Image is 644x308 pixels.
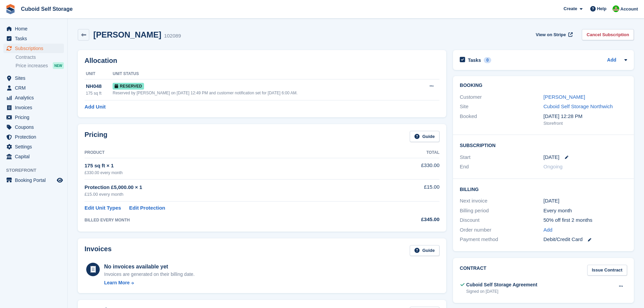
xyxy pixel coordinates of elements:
[484,57,492,63] div: 0
[613,5,619,12] img: Mark Prince
[85,217,374,223] div: BILLED EVERY MONTH
[113,83,144,90] span: Reserved
[15,103,55,112] span: Invoices
[16,63,48,69] span: Price increases
[3,113,64,122] a: menu
[85,103,105,111] a: Add Unit
[85,184,374,191] div: Protection £5,000.00 × 1
[85,69,113,79] th: Unit
[460,163,543,171] div: End
[544,226,553,234] a: Add
[6,167,67,174] span: Storefront
[582,29,634,40] a: Cancel Subscription
[460,113,543,127] div: Booked
[544,197,627,205] div: [DATE]
[15,34,55,43] span: Tasks
[104,263,195,271] div: No invoices available yet
[3,24,64,33] a: menu
[466,288,537,294] div: Signed on [DATE]
[460,216,543,224] div: Discount
[3,73,64,83] a: menu
[460,236,543,243] div: Payment method
[15,24,55,33] span: Home
[410,131,439,142] a: Guide
[3,175,64,185] a: menu
[374,158,439,179] td: £330.00
[85,147,374,158] th: Product
[18,3,75,15] a: Cuboid Self Storage
[460,103,543,111] div: Site
[374,216,439,223] div: £345.00
[86,90,113,96] div: 175 sq ft
[164,32,181,40] div: 102089
[15,132,55,142] span: Protection
[374,180,439,202] td: £15.00
[15,73,55,83] span: Sites
[544,207,627,215] div: Every month
[85,204,121,212] a: Edit Unit Types
[460,83,627,88] h2: Booking
[564,5,577,12] span: Create
[15,83,55,93] span: CRM
[104,279,129,286] div: Learn More
[536,31,566,38] span: View on Stripe
[544,103,613,109] a: Cuboid Self Storage Northwich
[587,265,627,276] a: Issue Contract
[93,30,161,39] h2: [PERSON_NAME]
[53,62,64,69] div: NEW
[3,132,64,142] a: menu
[620,6,638,13] span: Account
[3,83,64,93] a: menu
[129,204,165,212] a: Edit Protection
[607,56,616,64] a: Add
[460,197,543,205] div: Next invoice
[460,265,486,276] h2: Contract
[15,122,55,132] span: Coupons
[544,120,627,127] div: Storefront
[86,82,113,90] div: NH048
[85,131,108,142] h2: Pricing
[16,62,64,69] a: Price increases NEW
[3,93,64,102] a: menu
[544,153,559,161] time: 2025-08-29 00:00:00 UTC
[5,4,16,14] img: stora-icon-8386f47178a22dfd0bd8f6a31ec36ba5ce8667c1dd55bd0f319d3a0aa187defe.svg
[544,236,627,243] div: Debit/Credit Card
[104,271,195,278] div: Invoices are generated on their billing date.
[85,170,374,176] div: £330.00 every month
[533,29,574,40] a: View on Stripe
[410,245,439,256] a: Guide
[460,153,543,161] div: Start
[3,152,64,161] a: menu
[468,57,481,63] h2: Tasks
[85,191,374,198] div: £15.00 every month
[15,152,55,161] span: Capital
[15,93,55,102] span: Analytics
[85,162,374,170] div: 175 sq ft × 1
[544,164,563,169] span: Ongoing
[85,57,439,65] h2: Allocation
[3,34,64,43] a: menu
[460,226,543,234] div: Order number
[104,279,195,286] a: Learn More
[16,54,64,61] a: Contracts
[15,175,55,185] span: Booking Portal
[113,69,416,79] th: Unit Status
[597,5,606,12] span: Help
[460,186,627,192] h2: Billing
[460,93,543,101] div: Customer
[85,245,112,256] h2: Invoices
[460,142,627,148] h2: Subscription
[56,176,64,184] a: Preview store
[15,113,55,122] span: Pricing
[15,142,55,151] span: Settings
[544,94,585,100] a: [PERSON_NAME]
[3,122,64,132] a: menu
[460,207,543,215] div: Billing period
[544,113,627,120] div: [DATE] 12:28 PM
[3,44,64,53] a: menu
[3,103,64,112] a: menu
[374,147,439,158] th: Total
[466,281,537,288] div: Cuboid Self Storage Agreement
[544,216,627,224] div: 50% off first 2 months
[15,44,55,53] span: Subscriptions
